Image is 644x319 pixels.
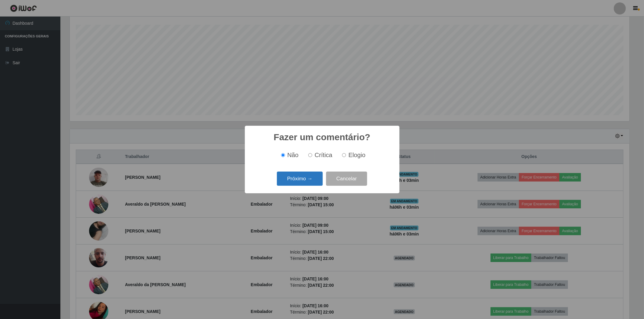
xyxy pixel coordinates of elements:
span: Não [287,152,299,158]
span: Crítica [315,152,332,158]
span: Elogio [348,152,365,158]
input: Crítica [308,153,312,157]
h2: Fazer um comentário? [274,132,370,143]
input: Elogio [342,153,346,157]
button: Próximo → [277,172,323,186]
button: Cancelar [326,172,367,186]
input: Não [281,153,285,157]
